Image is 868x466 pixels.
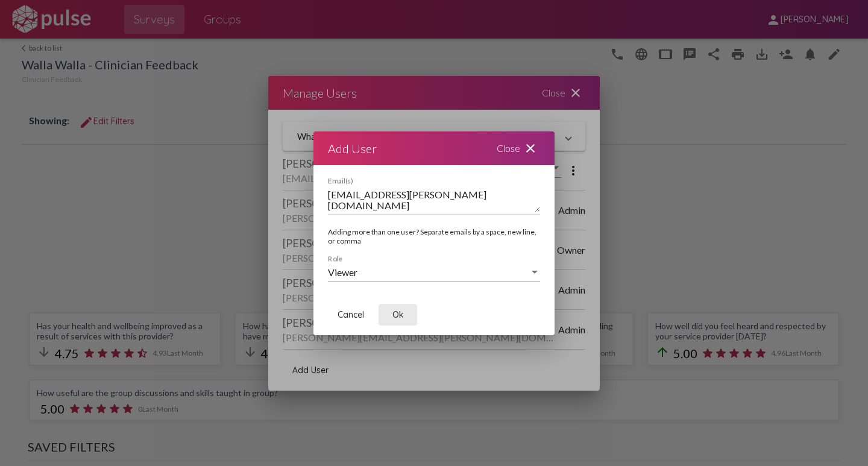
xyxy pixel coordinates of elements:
mat-icon: close [523,141,538,156]
button: Cancel [328,304,374,326]
button: Ok [379,304,417,326]
div: Close [482,131,555,165]
div: Add User [328,139,377,158]
span: Ok [392,309,404,320]
div: Adding more than one user? Separate emails by a space, new line, or comma [328,227,540,255]
span: Viewer [328,266,357,278]
span: Cancel [338,309,364,320]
